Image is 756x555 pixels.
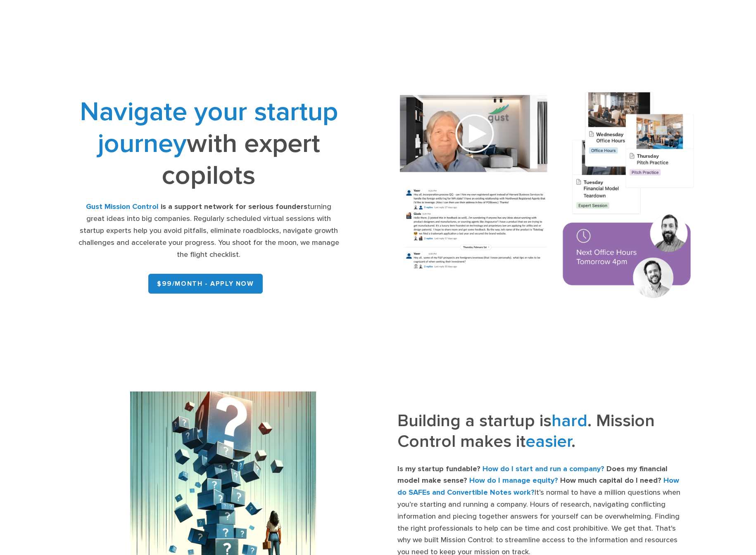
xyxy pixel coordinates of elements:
[552,410,587,431] span: hard
[469,476,558,485] strong: How do I manage equity?
[80,96,338,159] span: Navigate your startup journey
[86,202,159,211] strong: Gust Mission Control
[483,465,604,473] strong: How do I start and run a company?
[148,274,263,294] a: $99/month - APPLY NOW
[525,431,571,452] span: easier
[397,465,480,473] strong: Is my startup fundable?
[78,96,339,191] h1: with expert copilots
[397,410,682,458] h3: Building a startup is . Mission Control makes it .
[78,201,339,261] div: turning great ideas into big companies. Regularly scheduled virtual sessions with startup experts...
[560,476,661,485] strong: How much capital do I need?
[161,202,307,211] strong: is a support network for serious founders
[384,80,710,313] img: Composition of calendar events, a video call presentation, and chat rooms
